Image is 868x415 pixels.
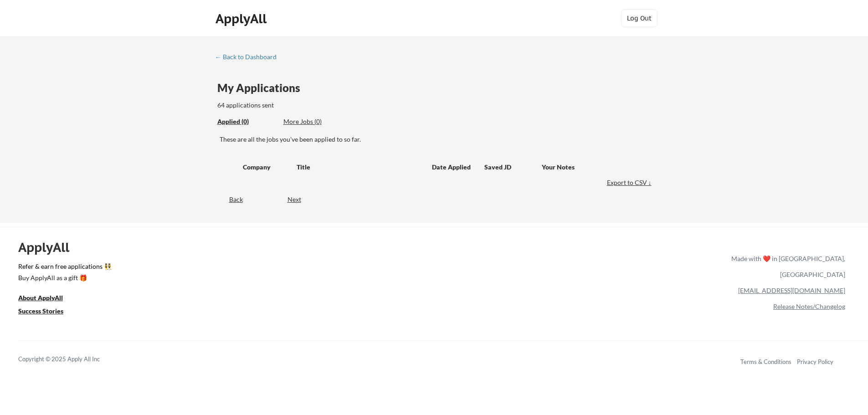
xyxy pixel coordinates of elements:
[432,163,472,172] div: Date Applied
[217,117,277,126] div: Applied (0)
[797,358,833,365] a: Privacy Policy
[740,358,791,365] a: Terms & Conditions
[215,195,243,204] div: Back
[738,287,845,294] a: [EMAIL_ADDRESS][DOMAIN_NAME]
[215,53,283,62] a: ← Back to Dashboard
[18,240,80,255] div: ApplyAll
[217,82,308,93] div: My Applications
[215,54,283,60] div: ← Back to Dashboard
[217,117,277,127] div: These are all the jobs you've been applied to so far.
[621,9,657,27] button: Log Out
[217,101,394,110] div: 64 applications sent
[542,163,646,172] div: Your Notes
[18,294,63,302] u: About ApplyAll
[18,293,76,304] a: About ApplyAll
[216,11,269,26] div: ApplyAll
[728,251,845,282] div: Made with ❤️ in [GEOGRAPHIC_DATA], [GEOGRAPHIC_DATA]
[297,163,423,172] div: Title
[607,178,654,187] div: Export to CSV ↓
[283,117,350,126] div: More Jobs (0)
[220,135,654,144] div: These are all the jobs you've been applied to so far.
[484,159,542,175] div: Saved JD
[18,273,109,284] a: Buy ApplyAll as a gift 🎁
[288,195,312,204] div: Next
[18,275,109,281] div: Buy ApplyAll as a gift 🎁
[18,307,63,315] u: Success Stories
[18,306,76,318] a: Success Stories
[18,263,541,273] a: Refer & earn free applications 👯‍♀️
[773,302,845,310] a: Release Notes/Changelog
[18,355,123,364] div: Copyright © 2025 Apply All Inc
[243,163,288,172] div: Company
[283,117,350,127] div: These are job applications we think you'd be a good fit for, but couldn't apply you to automatica...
